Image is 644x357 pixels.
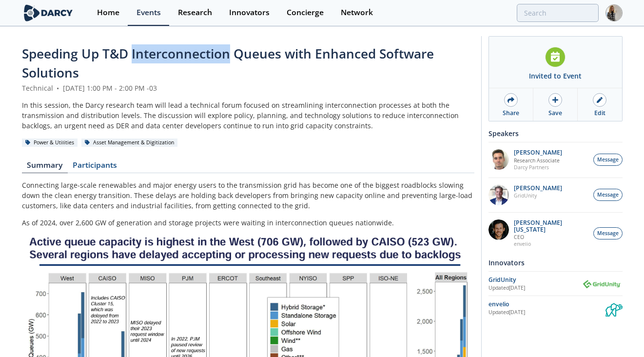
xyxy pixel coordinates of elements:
[503,109,519,118] div: Share
[488,275,623,292] a: GridUnity Updated[DATE] GridUnity
[488,309,605,317] div: Updated [DATE]
[597,230,619,238] span: Message
[178,9,212,17] div: Research
[488,254,623,271] div: Innovators
[597,156,619,164] span: Message
[582,278,623,290] img: GridUnity
[22,4,75,21] img: logo-wide.svg
[529,71,582,81] div: Invited to Event
[287,9,324,17] div: Concierge
[488,284,582,292] div: Updated [DATE]
[488,125,623,142] div: Speakers
[514,240,588,247] p: envelio
[597,191,619,199] span: Message
[593,189,623,201] button: Message
[514,192,562,199] p: GridUnity
[514,185,562,192] p: [PERSON_NAME]
[594,109,605,118] div: Edit
[517,4,599,22] input: Advanced Search
[488,300,605,309] div: envelio
[488,219,509,240] img: 1b183925-147f-4a47-82c9-16eeeed5003c
[514,149,562,156] p: [PERSON_NAME]
[22,45,434,81] span: Speeding Up T&D Interconnection Queues with Enhanced Software Solutions
[22,161,68,173] a: Summary
[593,227,623,239] button: Message
[341,9,373,17] div: Network
[97,9,119,17] div: Home
[514,157,562,164] p: Research Associate
[22,180,474,211] p: Connecting large-scale renewables and major energy users to the transmission grid has become one ...
[55,83,61,93] span: •
[514,234,588,240] p: CEO
[488,149,509,170] img: f1d2b35d-fddb-4a25-bd87-d4d314a355e9
[22,218,474,228] p: As of 2024, over 2,600 GW of generation and storage projects were waiting in interconnection queu...
[514,219,588,233] p: [PERSON_NAME][US_STATE]
[488,299,623,317] a: envelio Updated[DATE] envelio
[22,83,474,93] div: Technical [DATE] 1:00 PM - 2:00 PM -03
[578,88,622,121] a: Edit
[605,4,623,21] img: Profile
[229,9,270,17] div: Innovators
[22,100,474,131] div: In this session, the Darcy research team will lead a technical forum focused on streamlining inte...
[605,299,623,317] img: envelio
[22,139,78,147] div: Power & Utilities
[68,161,122,173] a: Participants
[548,109,562,118] div: Save
[593,154,623,166] button: Message
[488,276,582,284] div: GridUnity
[488,185,509,205] img: d42dc26c-2a28-49ac-afde-9b58c84c0349
[81,139,178,147] div: Asset Management & Digitization
[514,164,562,171] p: Darcy Partners
[137,9,161,17] div: Events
